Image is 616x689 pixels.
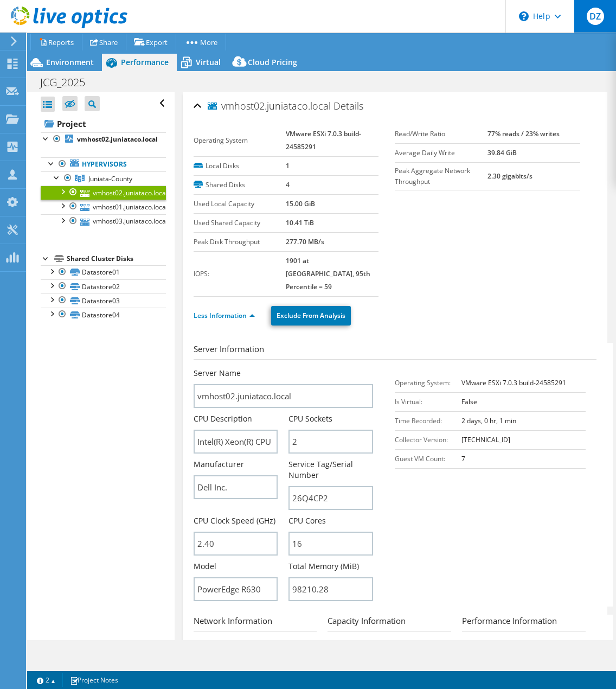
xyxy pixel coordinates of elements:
h3: Network Information [194,615,317,631]
b: 77% reads / 23% writes [487,129,560,138]
b: 15.00 GiB [286,199,315,208]
label: Peak Aggregate Network Throughput [395,165,487,187]
a: Export [126,34,176,50]
td: Collector Version: [395,430,461,449]
span: Juniata-County [88,174,132,183]
b: 1 [286,161,290,170]
b: vmhost02.juniataco.local [77,135,158,144]
a: vmhost02.juniataco.local [41,186,166,200]
a: Datastore04 [41,308,166,322]
a: vmhost02.juniataco.local [41,132,166,146]
label: IOPS: [194,269,286,279]
label: Model [194,561,216,572]
span: vmhost02.juniataco.local [208,101,331,112]
span: Virtual [196,57,221,67]
b: 7 [461,454,465,463]
b: 277.70 MB/s [286,237,324,246]
td: Guest VM Count: [395,449,461,468]
a: Share [82,34,126,50]
label: CPU Sockets [288,413,332,424]
label: Average Daily Write [395,148,487,158]
a: Project [41,115,166,132]
a: vmhost01.juniataco.local [41,200,166,214]
b: 2 days, 0 hr, 1 min [461,416,516,425]
label: Read/Write Ratio [395,129,487,139]
label: Peak Disk Throughput [194,237,286,247]
a: 2 [29,673,63,687]
h1: JCG_2025 [35,76,102,88]
label: Local Disks [194,161,286,171]
span: DZ [587,8,604,25]
a: Exclude From Analysis [271,306,351,326]
label: Shared Disks [194,180,286,190]
b: 4 [286,180,290,189]
b: 1901 at [GEOGRAPHIC_DATA], 95th Percentile = 59 [286,256,370,291]
svg: \n [519,11,529,21]
label: CPU Clock Speed (GHz) [194,515,275,526]
td: Time Recorded: [395,411,461,430]
td: Operating System: [395,373,461,392]
label: Service Tag/Serial Number [288,459,373,481]
label: Total Memory (MiB) [288,561,359,572]
td: Average IO Size: [462,640,512,672]
a: Datastore02 [41,279,166,294]
b: 39.84 GiB [487,148,517,157]
a: Hypervisors [41,157,166,171]
a: vmhost03.juniataco.local [41,214,166,228]
b: 2.30 gigabits/s [487,171,532,181]
a: Less Information [194,311,255,320]
a: Reports [30,34,82,50]
label: Used Local Capacity [194,199,286,209]
label: 1 Gb Ports: [194,640,233,650]
label: Operating System [194,135,286,146]
span: Cloud Pricing [248,57,297,67]
h3: Performance Information [462,615,586,631]
a: Project Notes [62,673,126,687]
span: Details [333,99,363,112]
h3: Capacity Information [328,615,451,631]
div: Shared Cluster Disks [67,252,166,265]
span: Environment [46,57,94,67]
label: Used Shared Capacity [194,218,286,228]
a: Datastore01 [41,265,166,279]
td: Total Local Capacity: [328,640,396,659]
a: Juniata-County [41,171,166,186]
a: Datastore03 [41,294,166,308]
label: CPU Cores [288,515,326,526]
label: Manufacturer [194,459,244,470]
span: Performance [121,57,169,67]
label: Server Name [194,368,241,379]
h3: Server Information [194,343,596,360]
b: 10.41 TiB [286,218,314,227]
b: False [461,397,477,406]
b: VMware ESXi 7.0.3 build-24585291 [461,378,566,387]
b: [TECHNICAL_ID] [461,435,510,444]
b: VMware ESXi 7.0.3 build-24585291 [286,129,361,151]
a: More [176,34,226,50]
label: CPU Description [194,413,252,424]
td: Is Virtual: [395,392,461,411]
